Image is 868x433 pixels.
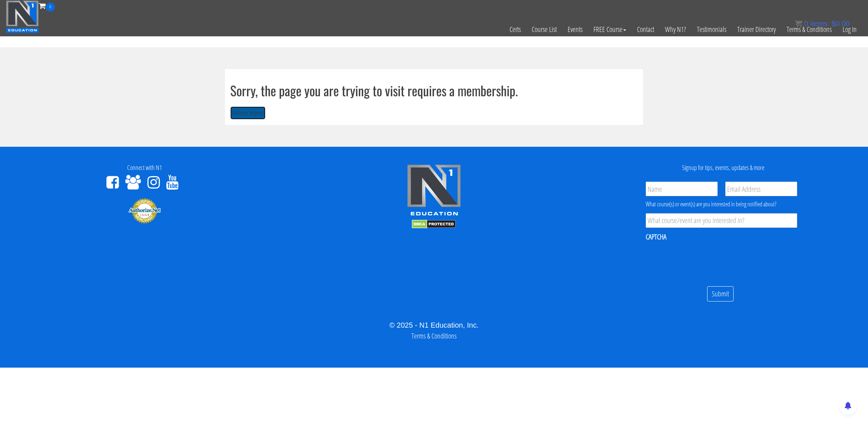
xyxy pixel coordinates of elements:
img: DMCA.com Protection Status [412,220,456,228]
a: FREE Course [588,12,632,47]
a: 0 items: $0.00 [795,20,850,28]
span: 0 [46,3,55,12]
span: 0 [804,20,808,28]
a: Events [562,12,588,47]
a: Contact [632,12,660,47]
span: items: [810,20,830,28]
label: CAPTCHA [646,232,666,242]
a: Terms & Conditions [411,331,457,341]
a: Log In [837,12,862,47]
button: Return Home [230,106,265,120]
input: What course/event are you interested in? [646,213,797,228]
img: icon11.png [795,20,802,27]
img: n1-edu-logo [407,164,461,218]
a: Terms & Conditions [781,12,837,47]
div: What course(s) or event(s) are you interested in being notified about? [646,200,797,209]
h4: Connect with N1 [5,164,284,171]
h1: Sorry, the page you are trying to visit requires a membership. [230,83,638,98]
input: Email Address [725,182,797,196]
iframe: reCAPTCHA [646,246,756,275]
img: Authorize.Net Merchant - Click to Verify [128,198,161,224]
img: n1-education [6,0,39,33]
span: $ [832,20,836,28]
a: Certs [504,12,526,47]
input: Submit [707,286,734,302]
input: Name [646,182,718,196]
a: Trainer Directory [732,12,781,47]
div: © 2025 - N1 Education, Inc. [5,320,863,331]
h4: Signup for tips, events, updates & more [584,164,863,171]
bdi: 0.00 [832,20,850,28]
a: Course List [526,12,562,47]
a: 0 [39,1,55,11]
a: Why N1? [660,12,691,47]
a: Testimonials [691,12,732,47]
